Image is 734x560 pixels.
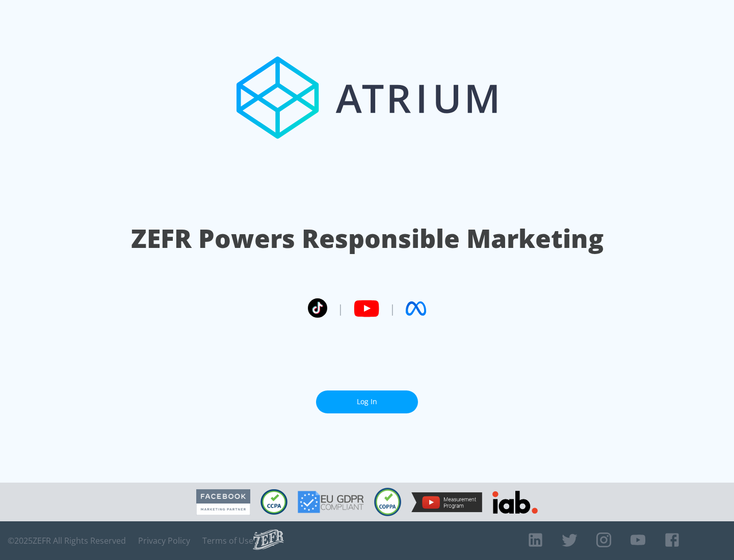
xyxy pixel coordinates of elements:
a: Privacy Policy [138,536,190,546]
img: Facebook Marketing Partner [196,489,250,515]
span: | [389,301,396,316]
img: IAB [492,491,538,514]
a: Log In [316,390,418,413]
h1: ZEFR Powers Responsible Marketing [131,221,604,256]
img: YouTube Measurement Program [411,492,482,512]
img: GDPR Compliant [298,491,364,513]
span: © 2025 ZEFR All Rights Reserved [8,536,126,546]
img: CCPA Compliant [260,489,287,515]
img: COPPA Compliant [374,488,401,516]
span: | [337,301,344,316]
a: Terms of Use [202,536,253,546]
